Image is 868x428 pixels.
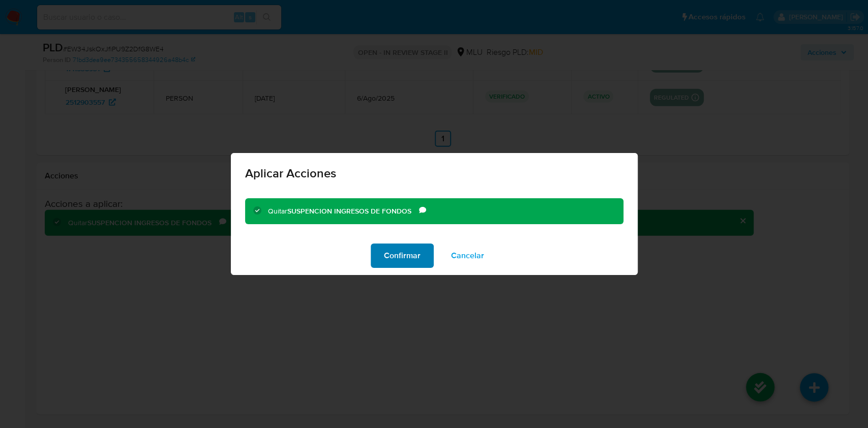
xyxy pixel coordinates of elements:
[451,244,484,267] span: Cancelar
[438,243,497,268] button: Cancelar
[287,206,411,216] b: SUSPENCION INGRESOS DE FONDOS
[371,243,434,268] button: Confirmar
[268,206,419,217] div: Quitar
[245,167,623,179] span: Aplicar Acciones
[384,244,421,267] span: Confirmar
